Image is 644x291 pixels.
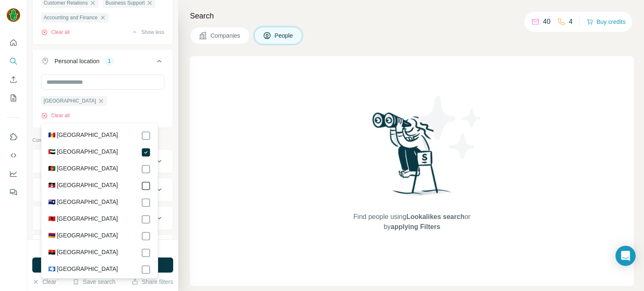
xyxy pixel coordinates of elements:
p: 40 [543,17,551,27]
button: Company [33,151,173,171]
button: Search [7,54,20,69]
label: 🇦🇪 [GEOGRAPHIC_DATA] [48,147,118,157]
p: 4 [569,17,573,27]
img: Surfe Illustration - Stars [412,90,488,165]
button: Share filters [132,278,173,286]
button: Dashboard [7,166,20,181]
img: Avatar [7,8,20,22]
span: People [275,31,294,40]
div: Personal location [55,57,99,65]
button: Clear [32,278,56,286]
button: Run search [32,258,173,273]
label: 🇦🇲 [GEOGRAPHIC_DATA] [48,231,118,241]
button: Buy credits [587,16,626,28]
span: Find people using or by [345,212,479,232]
button: Clear all [41,28,70,36]
button: Quick start [7,35,20,50]
label: 🇦🇱 [GEOGRAPHIC_DATA] [48,214,118,224]
button: Feedback [7,185,20,200]
button: Show less [131,28,164,36]
button: My lists [7,90,20,106]
button: Use Surfe API [7,148,20,163]
label: 🇦🇬 [GEOGRAPHIC_DATA] [48,181,118,191]
label: 🇦🇴 [GEOGRAPHIC_DATA] [48,248,118,258]
span: [GEOGRAPHIC_DATA] [44,97,96,105]
button: HQ location [33,208,173,228]
button: Use Surfe on LinkedIn [7,129,20,144]
h4: Search [190,10,634,22]
button: Save search [73,278,115,286]
div: 1 [104,57,114,65]
button: Industry [33,180,173,200]
span: Lookalikes search [406,213,465,220]
img: Surfe Illustration - Woman searching with binoculars [369,110,456,203]
label: 🇦🇩 [GEOGRAPHIC_DATA] [48,131,118,141]
label: 🇦🇫 [GEOGRAPHIC_DATA] [48,164,118,174]
button: Personal location1 [33,51,173,75]
p: Company information [32,136,173,144]
span: Accounting and Finance [44,14,98,21]
button: Clear all [41,112,70,119]
button: Annual revenue ($) [33,237,173,257]
span: Companies [210,31,241,40]
button: Enrich CSV [7,72,20,87]
span: applying Filters [391,223,440,230]
label: 🇦🇶 [GEOGRAPHIC_DATA] [48,265,118,275]
div: Open Intercom Messenger [615,246,636,266]
label: 🇦🇮 [GEOGRAPHIC_DATA] [48,198,118,208]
